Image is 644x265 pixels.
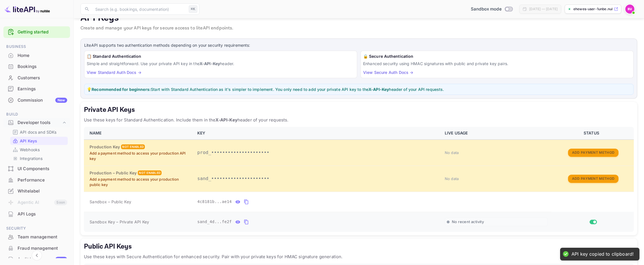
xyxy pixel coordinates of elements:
[87,86,631,92] p: 💡 Start with Standard Authentication as it's simpler to implement. You only need to add your priv...
[18,119,62,126] div: Developer tools
[90,151,190,162] p: Add a payment method to access your production API key
[20,155,43,161] p: Integrations
[55,98,67,103] div: New
[84,117,634,123] p: Use these keys for Standard Authentication. Include them in the header of your requests.
[571,251,634,257] div: API key copied to clipboard!
[55,257,67,262] div: New
[10,137,68,145] div: API Keys
[18,256,67,263] div: Audit logs
[10,128,68,136] div: API docs and SDKs
[32,250,42,260] button: Collapse navigation
[18,75,67,81] div: Customers
[194,127,441,140] th: KEY
[568,149,618,157] button: Add Payment Method
[3,118,70,128] div: Developer tools
[551,127,634,140] th: STATUS
[3,243,70,253] a: Fraud management
[573,7,613,12] p: ehewes-user-1unbe.nuit...
[18,234,67,240] div: Team management
[18,52,67,59] div: Home
[3,50,70,61] a: Home
[471,6,502,12] span: Sandbox mode
[363,53,631,59] h6: 🔒 Secure Authentication
[90,219,149,224] span: Sandbox Key – Private API Key
[3,232,70,242] a: Team management
[3,186,70,196] a: Whitelabel
[189,5,197,13] div: ⌘K
[625,5,634,14] img: Ehewes User
[3,111,70,117] span: Build
[197,219,232,225] span: sand_4d...fe2f
[20,147,40,153] p: Webhooks
[84,242,634,251] h5: Public API Keys
[568,176,618,181] a: Add Payment Method
[3,175,70,186] div: Performance
[87,70,141,75] a: View Standard Auth Docs →
[20,129,57,135] p: API docs and SDKs
[80,25,637,32] p: Create and manage your API keys for secure access to liteAPI endpoints.
[84,127,194,140] th: NAME
[87,53,355,59] h6: 📋 Standard Authentication
[90,170,137,176] h6: Production – Public Key
[3,175,70,185] a: Performance
[3,209,70,220] div: API Logs
[90,177,190,188] p: Add a payment method to access your production public key
[3,163,70,174] div: UI Components
[3,243,70,254] div: Fraud management
[20,138,37,144] p: API Keys
[3,61,70,72] a: Bookings
[215,117,237,123] strong: X-API-Key
[3,84,70,94] a: Earnings
[121,144,145,149] div: Not enabled
[10,146,68,154] div: Webhooks
[441,127,551,140] th: LIVE USAGE
[200,61,220,66] strong: X-API-Key
[3,95,70,105] a: CommissionNew
[84,105,634,114] h5: Private API Keys
[84,42,634,48] p: LiteAPI supports two authentication methods depending on your security requirements:
[92,87,151,92] strong: Recommended for beginners:
[5,5,50,14] img: LiteAPI logo
[445,150,459,155] span: No data
[3,61,70,72] div: Bookings
[12,147,65,153] a: Webhooks
[568,150,618,155] a: Add Payment Method
[452,219,484,224] span: No recent activity
[18,97,67,104] div: Commission
[368,87,389,92] strong: X-API-Key
[3,186,70,197] div: Whitelabel
[87,61,355,67] p: Simple and straightforward. Use your private API key in the header.
[3,72,70,83] a: Customers
[12,138,65,144] a: API Keys
[197,199,232,205] span: 4c8181b...ae14
[3,209,70,219] a: API Logs
[90,199,131,205] span: Sandbox – Public Key
[18,245,67,252] div: Fraud management
[529,7,558,12] div: [DATE] — [DATE]
[84,253,634,260] p: Use these keys with Secure Authentication for enhanced security. Pair with your private keys for ...
[3,72,70,84] div: Customers
[138,170,162,175] div: Not enabled
[18,29,67,35] a: Getting started
[3,26,70,38] div: Getting started
[80,12,637,24] p: API Keys
[18,177,67,183] div: Performance
[363,61,631,67] p: Enhanced security using HMAC signatures with public and private key pairs.
[12,155,65,161] a: Integrations
[568,175,618,183] button: Add Payment Method
[3,50,70,61] div: Home
[10,154,68,163] div: Integrations
[3,254,70,264] a: Audit logsNew
[18,63,67,70] div: Bookings
[363,70,413,75] a: View Secure Auth Docs →
[18,86,67,92] div: Earnings
[84,127,634,232] table: private api keys table
[469,6,515,12] div: Switch to Production mode
[445,176,459,181] span: No data
[3,84,70,95] div: Earnings
[12,129,65,135] a: API docs and SDKs
[18,211,67,217] div: API Logs
[18,188,67,195] div: Whitelabel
